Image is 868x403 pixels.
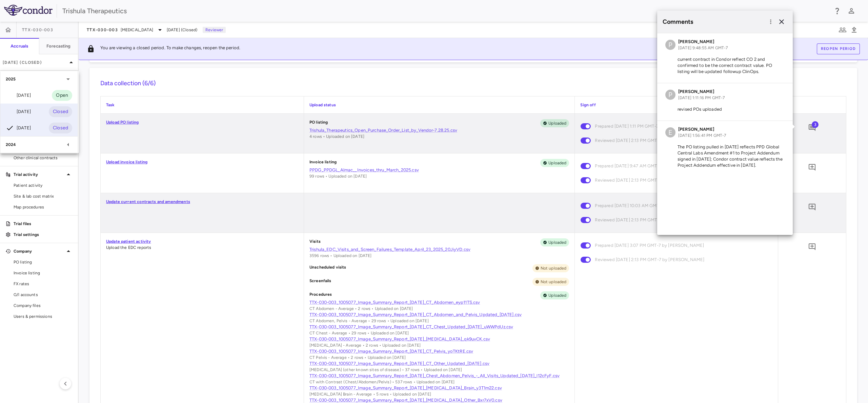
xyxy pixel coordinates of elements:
span: Closed [49,108,72,115]
div: 2024 [0,136,78,153]
div: [DATE] [6,91,31,99]
span: Closed [49,124,72,132]
div: [DATE] [6,108,31,116]
div: 2025 [0,71,78,87]
p: 2024 [6,142,16,148]
p: 2025 [6,76,16,82]
div: [DATE] [6,124,31,132]
span: Open [52,92,72,99]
